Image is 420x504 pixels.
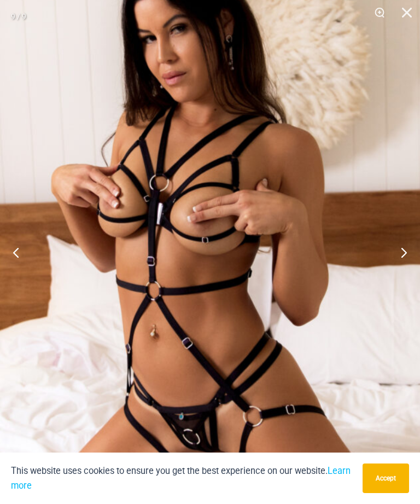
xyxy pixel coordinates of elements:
a: Learn more [11,466,351,491]
div: 9 / 9 [11,8,26,25]
p: This website uses cookies to ensure you get the best experience on our website. [11,464,354,493]
button: Accept [363,464,409,493]
button: Next [379,225,420,280]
